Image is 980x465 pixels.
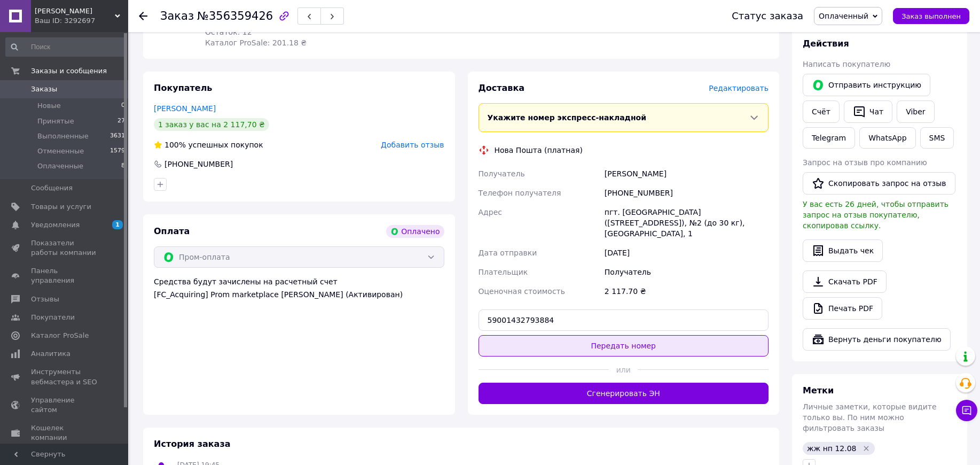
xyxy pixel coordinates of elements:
[609,365,638,375] span: или
[602,282,771,301] div: 2 117.70 ₴
[803,100,840,123] button: Cчёт
[803,297,882,320] a: Печать PDF
[154,139,263,150] div: успешных покупок
[803,60,890,68] span: Написать покупателю
[386,225,444,238] div: Оплачено
[164,141,186,149] span: 100%
[112,220,123,229] span: 1
[479,249,537,257] span: Дата отправки
[479,287,566,296] span: Оценочная стоимость
[897,100,934,123] a: Viber
[121,161,125,171] span: 8
[154,226,190,236] span: Оплата
[709,84,769,92] span: Редактировать
[37,101,61,111] span: Новые
[37,161,83,171] span: Оплаченные
[31,331,89,340] span: Каталог ProSale
[37,131,89,141] span: Выполненные
[154,289,444,300] div: [FC_Acquiring] Prom marketplace [PERSON_NAME] (Активирован)
[37,117,74,126] span: Принятые
[35,16,128,26] div: Ваш ID: 3292697
[492,145,585,156] div: Нова Пошта (платная)
[602,262,771,282] div: Получатель
[31,294,59,304] span: Отзывы
[803,74,930,96] button: Отправить инструкцию
[479,189,561,197] span: Телефон получателя
[920,127,954,149] button: SMS
[803,385,834,396] span: Метки
[901,12,961,20] span: Заказ выполнен
[807,444,857,453] span: жж нп 12.08
[479,169,525,178] span: Получатель
[803,239,883,262] button: Выдать чек
[117,117,125,126] span: 27
[154,276,444,300] div: Средства будут зачислены на расчетный счет
[31,396,99,415] span: Управление сайтом
[154,118,269,131] div: 1 заказ у вас на 2 117,70 ₴
[160,10,194,22] span: Заказ
[859,127,915,149] a: WhatsApp
[205,28,252,36] span: Остаток: 12
[732,11,803,21] div: Статус заказа
[139,11,147,21] div: Вернуться назад
[31,266,99,285] span: Панель управления
[31,313,75,322] span: Покупатели
[602,243,771,262] div: [DATE]
[803,158,927,167] span: Запрос на отзыв про компанию
[154,83,212,93] span: Покупатель
[803,270,887,293] a: Скачать PDF
[803,38,849,49] span: Действия
[31,66,107,76] span: Заказы и сообщения
[5,37,126,57] input: Поиск
[803,127,855,149] a: Telegram
[205,38,307,47] span: Каталог ProSale: 201.18 ₴
[844,100,892,123] button: Чат
[31,367,99,386] span: Инструменты вебмастера и SEO
[31,349,70,359] span: Аналитика
[803,402,937,432] span: Личные заметки, которые видите только вы. По ним можно фильтровать заказы
[31,220,80,230] span: Уведомления
[154,439,231,449] span: История заказа
[602,203,771,243] div: пгт. [GEOGRAPHIC_DATA] ([STREET_ADDRESS]), №2 (до 30 кг), [GEOGRAPHIC_DATA], 1
[31,238,99,258] span: Показатели работы компании
[479,383,769,404] button: Сгенерировать ЭН
[488,113,647,122] span: Укажите номер экспресс-накладной
[31,84,57,94] span: Заказы
[35,6,115,16] span: Мебель Сервис
[110,131,125,141] span: 3631
[803,200,948,230] span: У вас есть 26 дней, чтобы отправить запрос на отзыв покупателю, скопировав ссылку.
[31,183,73,193] span: Сообщения
[479,208,502,216] span: Адрес
[893,8,969,24] button: Заказ выполнен
[154,104,216,113] a: [PERSON_NAME]
[819,12,868,20] span: Оплаченный
[479,83,525,93] span: Доставка
[956,400,977,421] button: Чат с покупателем
[479,268,528,276] span: Плательщик
[121,101,125,111] span: 0
[381,141,444,149] span: Добавить отзыв
[479,309,769,331] input: Номер экспресс-накладной
[37,146,84,156] span: Отмененные
[197,10,273,22] span: №356359426
[163,159,234,169] div: [PHONE_NUMBER]
[479,335,769,356] button: Передать номер
[803,172,955,195] button: Скопировать запрос на отзыв
[803,328,951,351] button: Вернуть деньги покупателю
[31,423,99,443] span: Кошелек компании
[110,146,125,156] span: 1579
[602,164,771,183] div: [PERSON_NAME]
[602,183,771,203] div: [PHONE_NUMBER]
[31,202,91,212] span: Товары и услуги
[862,444,871,453] svg: Удалить метку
